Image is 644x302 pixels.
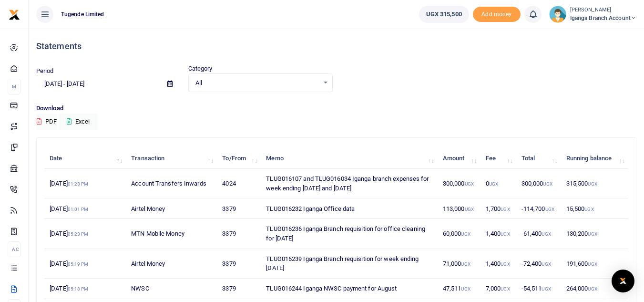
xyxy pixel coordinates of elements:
td: 71,000 [438,249,480,279]
td: 0 [480,169,516,198]
small: UGX [501,286,510,292]
label: Category [188,64,213,73]
small: 05:18 PM [68,286,89,292]
th: Total: activate to sort column ascending [516,148,561,169]
small: 01:01 PM [68,207,89,212]
td: 315,500 [561,169,628,198]
img: logo-small [9,9,20,21]
small: 05:19 PM [68,261,89,267]
small: 05:23 PM [68,231,89,237]
img: profile-user [549,6,566,23]
li: Wallet ballance [415,6,473,23]
small: UGX [545,207,554,212]
td: 3379 [217,249,261,279]
td: 4024 [217,169,261,198]
td: 47,511 [438,279,480,299]
th: Fee: activate to sort column ascending [480,148,516,169]
small: UGX [588,231,597,237]
li: M [8,79,20,94]
span: Tugende Limited [57,10,108,19]
td: 1,700 [480,198,516,219]
a: logo-small logo-large logo-large [9,10,20,18]
td: 60,000 [438,219,480,249]
th: Amount: activate to sort column ascending [438,148,480,169]
h4: Statements [36,41,636,52]
td: 3379 [217,219,261,249]
a: profile-user [PERSON_NAME] Iganga Branch Account [549,6,636,23]
small: 01:23 PM [68,181,89,187]
small: UGX [501,231,510,237]
small: UGX [461,231,470,237]
td: TLUG016232 Iganga Office data [261,198,438,219]
small: UGX [465,207,474,212]
td: -54,511 [516,279,561,299]
li: Ac [8,241,20,257]
td: TLUG016239 Iganga Branch requisition for week ending [DATE] [261,249,438,279]
td: -72,400 [516,249,561,279]
small: UGX [489,181,498,187]
button: Excel [59,114,98,130]
small: UGX [542,231,551,237]
td: 300,000 [438,169,480,198]
small: UGX [543,181,552,187]
td: 15,500 [561,198,628,219]
td: MTN Mobile Money [126,219,217,249]
a: Add money [473,10,521,17]
input: select period [36,76,160,92]
button: PDF [36,114,57,130]
th: Memo: activate to sort column ascending [261,148,438,169]
td: TLUG016236 Iganga Branch requisition for office cleaning for [DATE] [261,219,438,249]
span: Iganga Branch Account [570,14,636,22]
li: Toup your wallet [473,7,521,22]
td: [DATE] [44,169,126,198]
small: UGX [501,207,510,212]
small: UGX [465,181,474,187]
small: UGX [542,286,551,292]
span: All [195,78,319,88]
small: UGX [461,261,470,267]
small: UGX [461,286,470,292]
td: 113,000 [438,198,480,219]
td: -114,700 [516,198,561,219]
td: 3379 [217,198,261,219]
td: Account Transfers Inwards [126,169,217,198]
small: UGX [542,261,551,267]
span: Add money [473,7,521,22]
td: [DATE] [44,219,126,249]
small: UGX [501,261,510,267]
td: [DATE] [44,249,126,279]
span: UGX 315,500 [426,10,462,19]
small: UGX [588,261,597,267]
a: UGX 315,500 [419,6,469,23]
td: -61,400 [516,219,561,249]
label: Period [36,66,54,76]
small: UGX [588,286,597,292]
small: UGX [588,181,597,187]
th: Date: activate to sort column descending [44,148,126,169]
td: [DATE] [44,279,126,299]
td: 130,200 [561,219,628,249]
small: [PERSON_NAME] [570,6,636,14]
td: 264,000 [561,279,628,299]
th: Transaction: activate to sort column ascending [126,148,217,169]
td: 1,400 [480,219,516,249]
td: Airtel Money [126,249,217,279]
td: 7,000 [480,279,516,299]
td: Airtel Money [126,198,217,219]
td: NWSC [126,279,217,299]
td: TLUG016107 and TLUG016034 Iganga branch expenses for week ending [DATE] and [DATE] [261,169,438,198]
td: 300,000 [516,169,561,198]
td: 3379 [217,279,261,299]
th: Running balance: activate to sort column ascending [561,148,628,169]
td: 1,400 [480,249,516,279]
td: [DATE] [44,198,126,219]
p: Download [36,104,636,114]
div: Open Intercom Messenger [612,270,634,292]
small: UGX [584,207,593,212]
th: To/From: activate to sort column ascending [217,148,261,169]
td: TLUG016244 Iganga NWSC payment for August [261,279,438,299]
td: 191,600 [561,249,628,279]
